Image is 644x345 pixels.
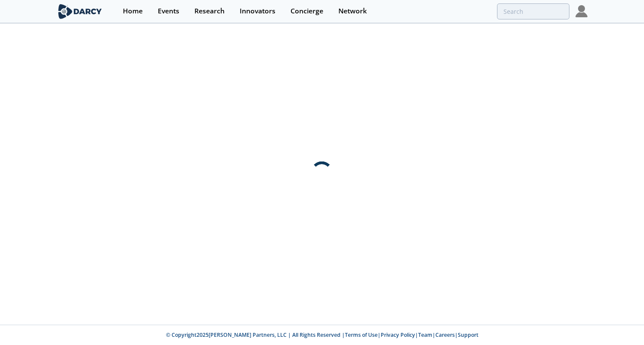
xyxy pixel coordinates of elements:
a: Support [458,331,478,339]
a: Terms of Use [345,331,378,339]
div: Home [123,8,143,15]
p: © Copyright 2025 [PERSON_NAME] Partners, LLC | All Rights Reserved | | | | | [24,331,620,339]
img: logo-wide.svg [56,4,103,19]
div: Research [194,8,225,15]
a: Careers [435,331,455,339]
div: Events [158,8,179,15]
a: Team [418,331,432,339]
a: Privacy Policy [381,331,415,339]
input: Advanced Search [497,3,569,19]
div: Concierge [291,8,323,15]
div: Innovators [240,8,275,15]
img: Profile [575,5,588,17]
div: Network [338,8,367,15]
